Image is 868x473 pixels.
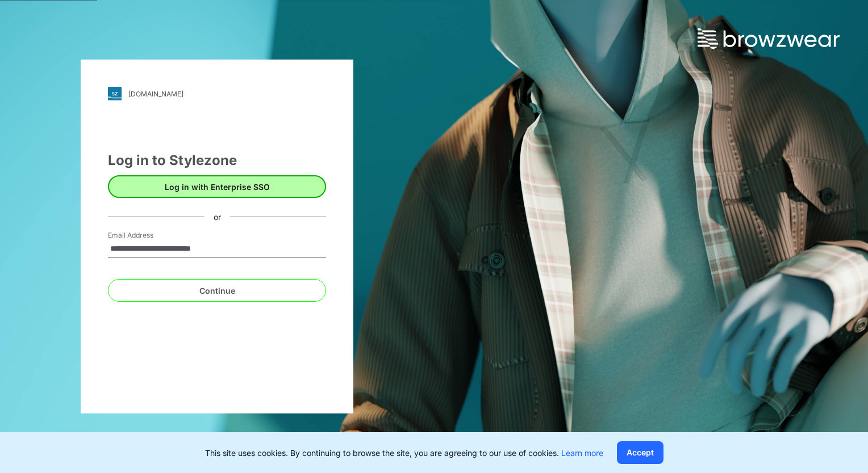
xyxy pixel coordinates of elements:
[108,87,326,100] a: [DOMAIN_NAME]
[128,90,183,98] div: [DOMAIN_NAME]
[698,28,840,49] img: browzwear-logo.73288ffb.svg
[108,230,187,240] label: Email Address
[561,448,603,458] a: Learn more
[108,150,326,171] div: Log in to Stylezone
[617,441,663,464] button: Accept
[205,447,603,459] p: This site uses cookies. By continuing to browse the site, you are agreeing to our use of cookies.
[108,87,122,100] img: svg+xml;base64,PHN2ZyB3aWR0aD0iMjgiIGhlaWdodD0iMjgiIHZpZXdCb3g9IjAgMCAyOCAyOCIgZmlsbD0ibm9uZSIgeG...
[108,175,326,198] button: Log in with Enterprise SSO
[205,210,230,222] div: or
[108,279,326,302] button: Continue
